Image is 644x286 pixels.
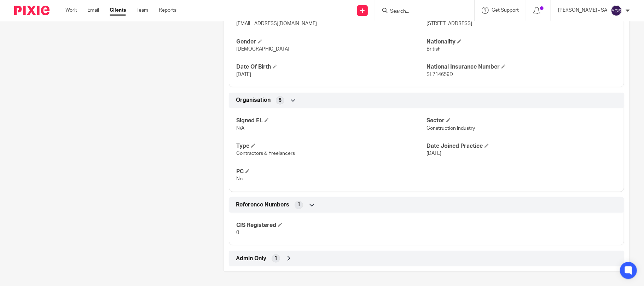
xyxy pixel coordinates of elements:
[65,7,77,14] a: Work
[236,72,251,77] span: [DATE]
[236,222,427,229] h4: CIS Registered
[427,63,617,71] h4: National Insurance Number
[236,142,427,150] h4: Type
[427,72,453,77] span: SL714659D
[236,21,317,26] span: [EMAIL_ADDRESS][DOMAIN_NAME]
[427,151,441,156] span: [DATE]
[236,151,295,156] span: Contractors & Freelancers
[236,201,289,209] span: Reference Numbers
[427,142,617,150] h4: Date Joined Practice
[274,255,277,262] span: 1
[236,117,427,124] h4: Signed EL
[236,230,239,235] span: 0
[236,176,243,181] span: No
[427,21,472,26] span: [STREET_ADDRESS]
[427,117,617,124] h4: Sector
[389,8,453,15] input: Search
[427,47,441,52] span: British
[110,7,126,14] a: Clients
[14,6,50,15] img: Pixie
[87,7,99,14] a: Email
[236,38,427,46] h4: Gender
[236,97,271,104] span: Organisation
[611,5,622,16] img: svg%3E
[558,7,607,14] p: [PERSON_NAME] - SA
[236,126,244,131] span: N/A
[427,126,475,131] span: Construction Industry
[297,201,300,208] span: 1
[236,168,427,175] h4: PC
[159,7,176,14] a: Reports
[492,8,519,13] span: Get Support
[279,97,282,104] span: 5
[236,255,266,262] span: Admin Only
[137,7,148,14] a: Team
[427,38,617,46] h4: Nationality
[236,63,427,71] h4: Date Of Birth
[236,47,289,52] span: [DEMOGRAPHIC_DATA]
